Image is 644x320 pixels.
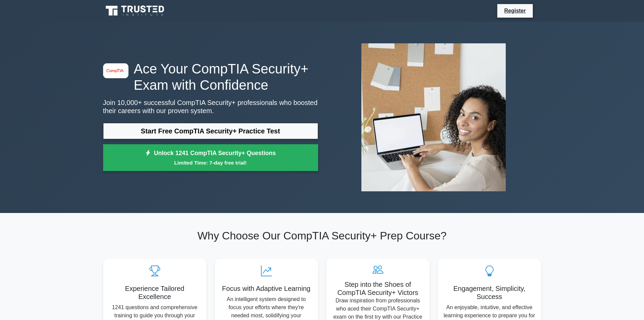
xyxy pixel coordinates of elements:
[109,284,201,301] h5: Experience Tailored Excellence
[103,61,318,93] h1: Ace Your CompTIA Security+ Exam with Confidence
[103,229,541,242] h2: Why Choose Our CompTIA Security+ Prep Course?
[103,123,318,139] a: Start Free CompTIA Security+ Practice Test
[443,284,536,301] h5: Engagement, Simplicity, Success
[103,144,318,171] a: Unlock 1241 CompTIA Security+ QuestionsLimited Time: 7-day free trial!
[112,159,310,167] small: Limited Time: 7-day free trial!
[500,6,530,15] a: Register
[332,280,424,297] h5: Step into the Shoes of CompTIA Security+ Victors
[103,99,318,115] p: Join 10,000+ successful CompTIA Security+ professionals who boosted their careers with our proven...
[220,284,313,293] h5: Focus with Adaptive Learning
